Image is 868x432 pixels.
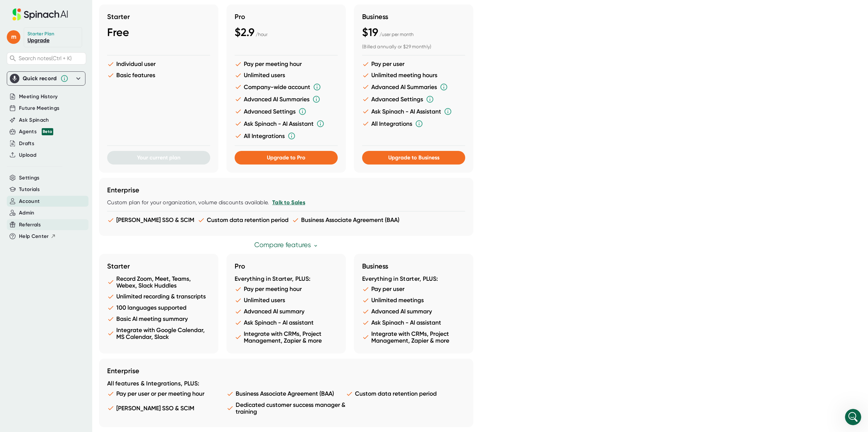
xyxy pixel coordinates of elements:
li: [PERSON_NAME] SSO & SCIM [107,217,194,224]
span: Ask Spinach [19,116,49,124]
div: Starter Plan [27,31,55,37]
span: Your current plan [137,154,180,161]
p: Hi! Need help using Spinach AI?👋 [14,48,122,71]
li: All Integrations [362,120,465,128]
button: Drafts [19,140,34,148]
button: Upgrade to Business [362,151,465,165]
h3: Business [362,262,465,270]
li: Integrate with CRMs, Project Management, Zapier & more [362,330,465,344]
span: Free [107,26,129,39]
div: FAQFrequently Asked Questions about Getting Started,… [7,167,129,199]
div: Everything in Starter, PLUS: [235,275,338,283]
li: Pay per user or per meeting hour [107,390,226,397]
button: Messages [45,212,90,239]
button: Help Center [19,232,56,240]
button: Admin [19,209,35,217]
div: Quick record [10,72,82,85]
li: Integrate with CRMs, Project Management, Zapier & more [235,330,338,344]
button: Referrals [19,221,41,229]
button: Upload [19,151,36,159]
li: Ask Spinach - AI assistant [362,319,465,326]
span: $19 [362,26,378,39]
li: Ask Spinach - AI assistant [235,319,338,326]
div: Beta [42,128,53,135]
span: m [7,30,20,44]
div: Quick record [23,75,57,82]
h3: Starter [107,262,210,270]
li: Unlimited users [235,297,338,304]
h3: Pro [235,262,338,270]
h3: Starter [107,13,210,21]
div: FAQ [14,172,122,179]
iframe: Intercom live chat [845,409,861,425]
li: Basic AI meeting summary [107,315,210,323]
span: Did that answer your question? [30,108,105,113]
span: Help Center [19,232,49,240]
li: Advanced AI summary [235,308,338,315]
li: Ask Spinach - AI Assistant [235,120,338,128]
h3: Enterprise [107,367,465,375]
li: Unlimited recording & transcripts [107,293,210,300]
span: Home [15,229,30,234]
h3: Enterprise [107,186,465,194]
div: (Billed annually or $29 monthly) [362,44,465,50]
li: Business Associate Agreement (BAA) [226,390,346,397]
li: Advanced AI Summaries [362,83,465,91]
a: Upgrade [27,37,50,44]
li: Pay per user [362,286,465,293]
li: Advanced Settings [235,107,338,116]
span: Account [19,197,40,205]
span: / user per month [379,32,414,37]
span: Spinach helps run your meeting, summarize the conversation and… [14,144,119,157]
div: • 2m ago [38,114,59,121]
li: All Integrations [235,132,338,140]
li: Unlimited users [235,72,338,79]
li: Custom data retention period [346,390,465,397]
img: Profile image for Fin [14,107,27,121]
span: Frequently Asked Questions about Getting Started,… [14,180,114,192]
li: Ask Spinach - AI Assistant [362,107,465,116]
div: Recent messageProfile image for FinDid that answer your question?Fin•2m ago [7,91,129,127]
p: How can we help? [14,71,122,83]
button: Future Meetings [19,104,59,112]
li: Unlimited meetings [362,297,465,304]
li: Advanced AI summary [362,308,465,315]
button: Meeting History [19,93,58,101]
li: Dedicated customer success manager & training [226,401,346,415]
li: Unlimited meeting hours [362,72,465,79]
button: Tutorials [19,186,40,193]
li: Pay per meeting hour [235,61,338,68]
img: Profile image for Karin [92,11,106,24]
div: All features & Integrations, PLUS: [107,380,465,387]
img: Profile image for Yoav [79,11,93,24]
div: Getting Started with Spinach AI [14,136,122,143]
button: Upgrade to Pro [235,151,338,165]
div: Agents [19,128,53,136]
span: / hour [256,32,268,37]
div: Recent message [14,97,122,104]
li: Record Zoom, Meet, Teams, Webex, Slack Huddles [107,275,210,289]
a: Talk to Sales [272,199,305,206]
button: Settings [19,174,40,182]
li: [PERSON_NAME] SSO & SCIM [107,401,226,415]
div: Close [117,11,129,23]
span: Messages [56,229,80,234]
div: Profile image for FinDid that answer your question?Fin•2m ago [7,102,129,127]
button: Your current plan [107,151,210,165]
li: Business Associate Agreement (BAA) [292,217,399,224]
h3: Business [362,13,465,21]
li: Integrate with Google Calendar, MS Calendar, Slack [107,327,210,340]
li: Advanced AI Summaries [235,95,338,103]
span: $2.9 [235,26,254,39]
span: Help [107,229,118,234]
span: Search notes (Ctrl + K) [19,55,72,62]
li: Custom data retention period [198,217,289,224]
button: Help [91,212,136,239]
